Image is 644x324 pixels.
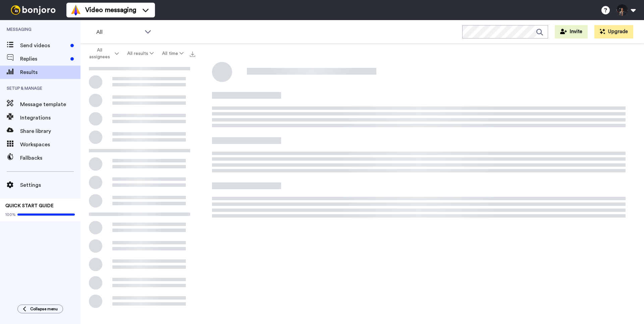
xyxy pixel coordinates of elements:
span: QUICK START GUIDE [5,204,54,208]
span: Integrations [20,114,80,122]
span: Workspaces [20,141,80,149]
span: 100% [5,212,16,217]
span: Results [20,68,80,76]
span: Replies [20,55,68,63]
button: All time [158,48,188,60]
button: Collapse menu [17,305,63,313]
img: bj-logo-header-white.svg [8,5,58,15]
img: vm-color.svg [70,5,81,15]
button: All results [123,48,158,60]
button: Upgrade [594,25,633,38]
span: Collapse menu [30,306,58,312]
span: Send videos [20,42,68,50]
span: Message template [20,100,80,108]
span: Fallbacks [20,154,80,162]
span: Share library [20,127,80,135]
button: Export all results that match these filters now. [188,49,197,59]
button: Invite [555,25,588,38]
span: All assignees [86,47,113,60]
img: export.svg [190,52,195,57]
span: Settings [20,181,80,189]
span: Video messaging [85,5,136,15]
span: All [96,28,141,36]
button: All assignees [82,44,123,63]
